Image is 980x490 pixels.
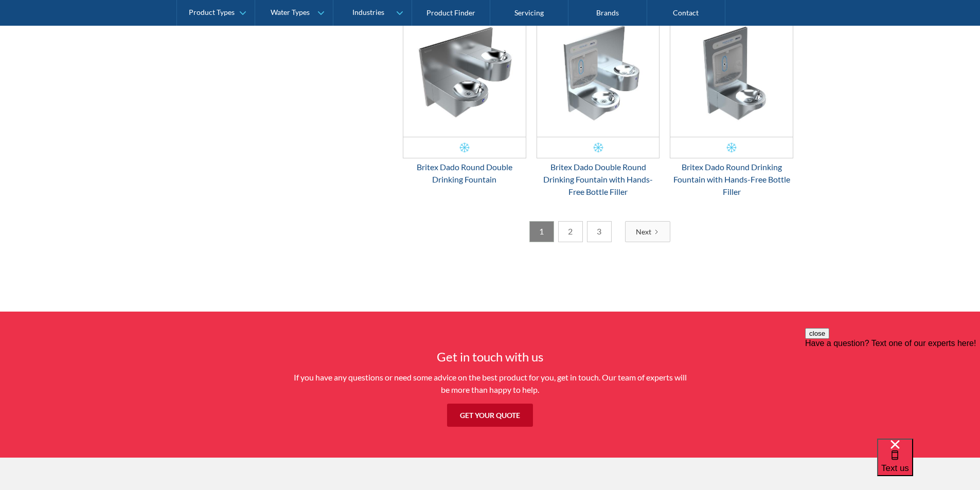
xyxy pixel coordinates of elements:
[271,8,310,17] div: Water Types
[403,13,526,137] img: Britex Dado Round Double Drinking Fountain
[636,226,651,237] div: Next
[447,404,533,427] a: Get your quote
[529,221,554,242] a: 1
[537,13,660,137] img: Britex Dado Double Round Drinking Fountain with Hands-Free Bottle Filler
[352,8,384,17] div: Industries
[558,221,583,242] a: 2
[587,221,612,242] a: 3
[670,13,793,198] a: Britex Dado Round Drinking Fountain with Hands-Free Bottle FillerBritex Dado Round Drinking Fount...
[403,161,526,186] div: Britex Dado Round Double Drinking Fountain
[537,161,660,198] div: Britex Dado Double Round Drinking Fountain with Hands-Free Bottle Filler
[805,328,980,451] iframe: podium webchat widget prompt
[670,13,793,137] img: Britex Dado Round Drinking Fountain with Hands-Free Bottle Filler
[290,348,691,366] h4: Get in touch with us
[877,439,980,490] iframe: podium webchat widget bubble
[290,371,691,396] p: If you have any questions or need some advice on the best product for you, get in touch. Our team...
[625,221,670,242] a: Next Page
[670,161,793,198] div: Britex Dado Round Drinking Fountain with Hands-Free Bottle Filler
[189,8,235,17] div: Product Types
[403,221,794,242] div: List
[403,13,526,186] a: Britex Dado Round Double Drinking FountainBritex Dado Round Double Drinking Fountain
[537,13,660,198] a: Britex Dado Double Round Drinking Fountain with Hands-Free Bottle FillerBritex Dado Double Round ...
